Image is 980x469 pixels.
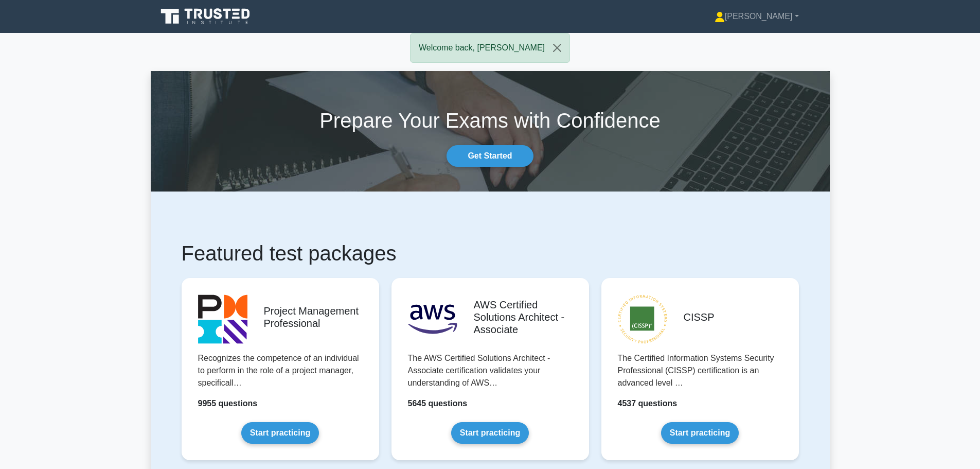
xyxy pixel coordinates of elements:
a: Get Started [447,145,533,167]
h1: Prepare Your Exams with Confidence [151,108,830,133]
h1: Featured test packages [182,241,799,266]
a: Start practicing [451,422,529,444]
a: Start practicing [661,422,739,444]
a: Start practicing [241,422,319,444]
a: [PERSON_NAME] [690,6,824,27]
div: Welcome back, [PERSON_NAME] [410,33,570,63]
button: Close [545,33,569,62]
